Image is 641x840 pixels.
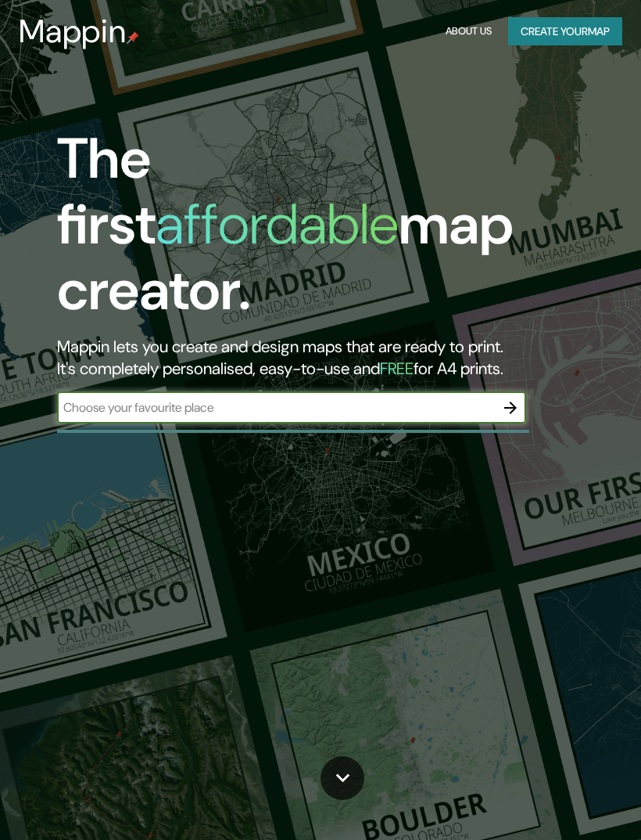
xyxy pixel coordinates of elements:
h1: The first map creator. [57,126,570,336]
button: About Us [442,17,496,46]
h5: FREE [380,358,414,380]
input: Choose your favourite place [57,398,495,416]
img: mappin-pin [127,31,139,44]
h2: Mappin lets you create and design maps that are ready to print. It's completely personalised, eas... [57,336,570,380]
button: Create yourmap [508,17,622,46]
h3: Mappin [19,13,127,50]
h1: affordable [156,188,399,261]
